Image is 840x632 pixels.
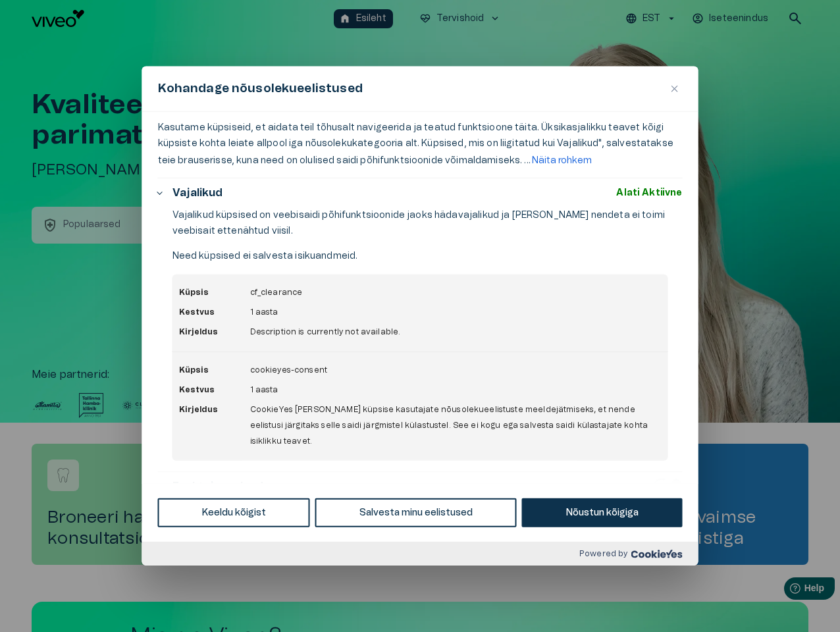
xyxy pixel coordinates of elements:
[315,498,517,527] button: Salvesta minu eelistused
[158,120,683,170] p: Kasutame küpsiseid, et aidata teil tõhusalt navigeerida ja teatud funktsioone täita. Üksikasjalik...
[631,550,683,558] img: Cookieyes logo
[67,11,87,21] span: Help
[172,207,683,239] p: Vajalikud küpsised on veebisaidi põhifunktsioonide jaoks hädavajalikud ja [PERSON_NAME] nendeta e...
[158,498,310,527] button: Keeldu kõigist
[179,382,245,398] div: Kestvus
[250,362,662,378] div: cookieyes-consent
[616,185,682,201] span: Alati Aktiivne
[531,151,593,170] button: Näita rohkem
[250,382,662,398] div: 1 aasta
[250,284,662,300] div: cf_clearance
[172,248,683,264] p: Need küpsised ei salvesta isikuandmeid.
[671,86,678,92] img: Close
[158,81,363,97] span: Kohandage nõusolekueelistused
[179,362,245,378] div: Küpsis
[522,498,683,527] button: Nõustun kõigiga
[142,542,698,566] div: Powered by
[250,324,662,340] div: Description is currently not available.
[667,81,683,97] button: Sulge
[142,66,698,566] div: Kohandage nõusolekueelistused
[250,304,662,320] div: 1 aasta
[179,402,245,449] div: Kirjeldus
[250,402,662,449] div: CookieYes [PERSON_NAME] küpsise kasutajate nõusolekueelistuste meeldejätmiseks, et nende eelistus...
[179,304,245,320] div: Kestvus
[179,284,245,300] div: Küpsis
[172,185,223,201] button: Vajalikud
[179,324,245,340] div: Kirjeldus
